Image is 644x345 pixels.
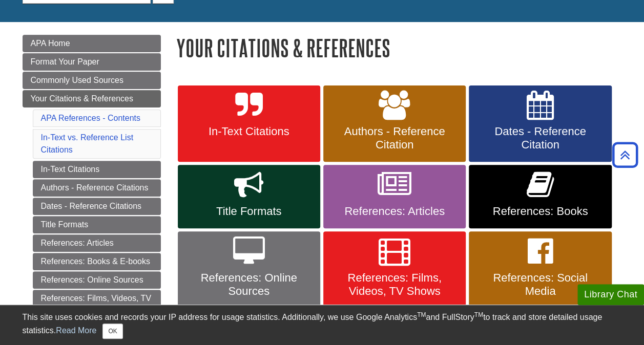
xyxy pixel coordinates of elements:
[33,253,161,270] a: References: Books & E-books
[476,271,604,298] span: References: Social Media
[33,179,161,197] a: Authors - Reference Citations
[476,125,604,152] span: Dates - Reference Citation
[185,205,313,218] span: Title Formats
[31,94,133,103] span: Your Citations & References
[185,271,313,298] span: References: Online Sources
[33,290,161,319] a: References: Films, Videos, TV Shows
[323,165,466,228] a: References: Articles
[176,35,622,61] h1: Your Citations & References
[178,85,320,162] a: In-Text Citations
[41,133,134,154] a: In-Text vs. Reference List Citations
[331,125,458,152] span: Authors - Reference Citation
[23,90,161,107] a: Your Citations & References
[476,205,604,218] span: References: Books
[23,311,622,339] div: This site uses cookies and records your IP address for usage statistics. Additionally, we use Goo...
[474,311,483,318] sup: TM
[417,311,426,318] sup: TM
[31,76,123,84] span: Commonly Used Sources
[33,271,161,289] a: References: Online Sources
[469,85,611,162] a: Dates - Reference Citation
[102,324,122,339] button: Close
[331,205,458,218] span: References: Articles
[23,72,161,89] a: Commonly Used Sources
[56,326,96,335] a: Read More
[23,53,161,71] a: Format Your Paper
[178,231,320,308] a: References: Online Sources
[469,231,611,308] a: References: Social Media
[31,39,70,48] span: APA Home
[178,165,320,228] a: Title Formats
[185,125,313,138] span: In-Text Citations
[469,165,611,228] a: References: Books
[609,148,641,162] a: Back to Top
[33,234,161,252] a: References: Articles
[31,57,99,66] span: Format Your Paper
[33,216,161,233] a: Title Formats
[41,114,140,122] a: APA References - Contents
[331,271,458,298] span: References: Films, Videos, TV Shows
[33,198,161,215] a: Dates - Reference Citations
[323,231,466,308] a: References: Films, Videos, TV Shows
[323,85,466,162] a: Authors - Reference Citation
[577,284,644,305] button: Library Chat
[33,161,161,178] a: In-Text Citations
[23,35,161,52] a: APA Home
